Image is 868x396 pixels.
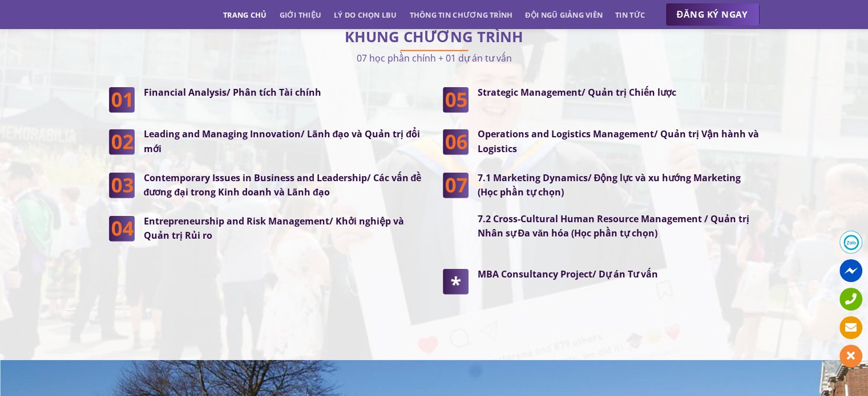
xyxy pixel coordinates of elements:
img: line-lbu.jpg [400,50,469,51]
a: Giới thiệu [279,5,321,25]
span: ĐĂNG KÝ NGAY [677,7,748,22]
strong: Contemporary Issues in Business and Leadership/ Các vấn đề đương đại trong Kinh doanh và Lãnh đạo [144,172,422,199]
h2: KHUNG CHƯƠNG TRÌNH [109,31,760,43]
strong: 7.1 Marketing Dynamics/ Động lực và xu hướng Marketing (Học phần tự chọn) [478,172,741,199]
a: Tin tức [615,5,645,25]
strong: Leading and Managing Innovation/ Lãnh đạo và Quản trị đổi mới [144,128,421,155]
strong: 7.2 Cross-Cultural Human Resource Management / Quản trị Nhân sự Đa văn hóa (Học phần tự chọn) [478,213,749,240]
strong: Strategic Management/ Quản trị Chiến lược [478,86,676,99]
a: ĐĂNG KÝ NGAY [665,3,760,26]
strong: Entrepreneurship and Risk Management/ Khởi nghiệp và Quản trị Rủi ro [144,215,404,242]
strong: MBA Consultancy Project/ Dự án Tư vấn [478,268,658,280]
p: 07 học phần chính + 01 dự án tư vấn [109,50,760,66]
strong: Operations and Logistics Management/ Quản trị Vận hành và Logistics [478,128,759,155]
a: Trang chủ [223,5,267,25]
strong: Financial Analysis/ Phân tích Tài chính [144,86,321,99]
a: Lý do chọn LBU [334,5,397,25]
a: Đội ngũ giảng viên [525,5,603,25]
a: Thông tin chương trình [410,5,513,25]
